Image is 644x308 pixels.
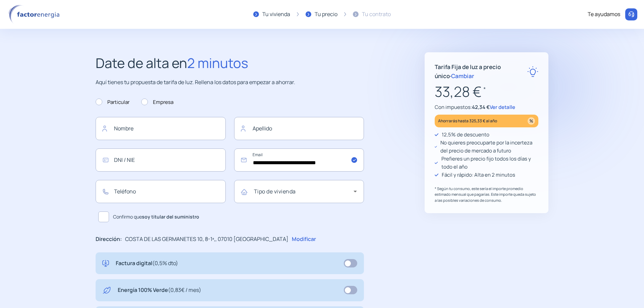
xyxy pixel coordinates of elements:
[96,52,364,74] h2: Date de alta en
[588,10,620,19] div: Te ayudamos
[116,259,178,268] p: Factura digital
[187,54,248,72] span: 2 minutos
[118,286,201,295] p: Energía 100% Verde
[125,235,288,244] p: COSTA DE LAS GERMANETES 10, 8-1ª,, 07010 [GEOGRAPHIC_DATA]
[102,286,111,295] img: energy-green.svg
[113,213,199,221] span: Confirmo que
[472,104,490,111] span: 42,34 €
[168,286,201,294] span: (0,83€ / mes)
[442,171,515,179] p: Fácil y rápido: Alta en 2 minutos
[315,10,337,19] div: Tu precio
[96,235,122,244] p: Dirección:
[490,104,515,111] span: Ver detalle
[7,5,64,24] img: logo factor
[362,10,391,19] div: Tu contrato
[440,139,538,155] p: No quieres preocuparte por la incerteza del precio de mercado a futuro
[435,103,538,111] p: Con impuestos:
[438,117,497,125] p: Ahorrarás hasta 325,33 € al año
[435,80,538,103] p: 33,28 €
[528,117,535,125] img: percentage_icon.svg
[142,213,199,220] b: soy titular del suministro
[451,72,474,80] span: Cambiar
[435,186,538,203] p: * Según tu consumo, este sería el importe promedio estimado mensual que pagarías. Este importe qu...
[441,155,538,171] p: Prefieres un precio fijo todos los días y todo el año
[292,235,316,244] p: Modificar
[262,10,290,19] div: Tu vivienda
[527,66,538,77] img: rate-E.svg
[628,11,635,18] img: llamar
[254,188,296,195] mat-label: Tipo de vivienda
[96,98,129,106] label: Particular
[152,259,178,267] span: (0,5% dto)
[96,78,364,87] p: Aquí tienes tu propuesta de tarifa de luz. Rellena los datos para empezar a ahorrar.
[141,98,173,106] label: Empresa
[442,131,489,139] p: 12,5% de descuento
[102,259,109,268] img: digital-invoice.svg
[435,62,527,80] p: Tarifa Fija de luz a precio único ·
